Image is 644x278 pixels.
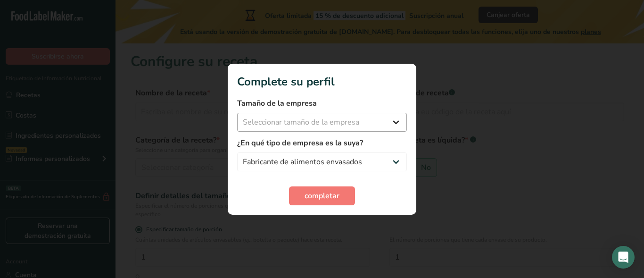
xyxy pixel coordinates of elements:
h1: Complete su perfil [237,73,407,90]
label: Tamaño de la empresa [237,98,407,109]
span: completar [305,190,339,202]
div: Open Intercom Messenger [612,246,635,269]
button: completar [289,186,355,205]
label: ¿En qué tipo de empresa es la suya? [237,137,407,149]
